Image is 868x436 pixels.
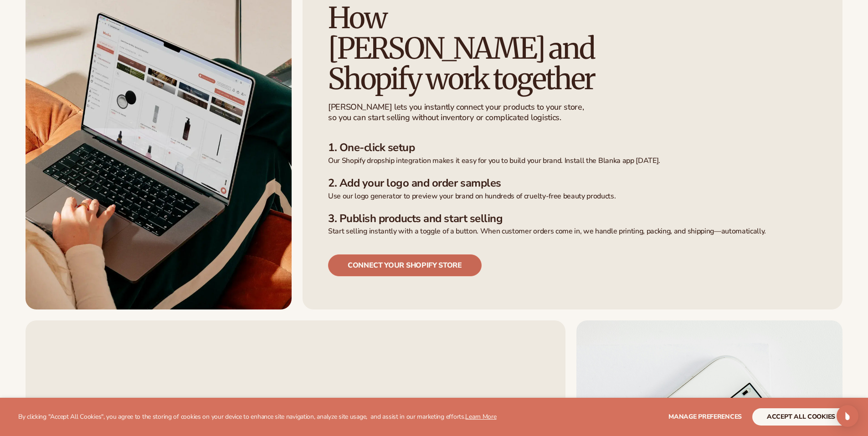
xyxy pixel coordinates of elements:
[837,405,858,427] div: Open Intercom Messenger
[18,413,497,421] p: By clicking "Accept All Cookies", you agree to the storing of cookies on your device to enhance s...
[328,3,605,95] h2: How [PERSON_NAME] and Shopify work together
[668,412,742,421] span: Manage preferences
[328,192,817,201] p: Use our logo generator to preview your brand on hundreds of cruelty-free beauty products.
[328,141,817,154] h3: 1. One-click setup
[328,227,817,236] p: Start selling instantly with a toggle of a button. When customer orders come in, we handle printi...
[328,177,817,190] h3: 2. Add your logo and order samples
[328,102,586,123] p: [PERSON_NAME] lets you instantly connect your products to your store, so you can start selling wi...
[752,408,850,426] button: accept all cookies
[328,212,817,225] h3: 3. Publish products and start selling
[668,408,742,426] button: Manage preferences
[328,156,817,166] p: Our Shopify dropship integration makes it easy for you to build your brand. Install the Blanka ap...
[328,254,482,276] a: Connect your shopify store
[465,412,496,421] a: Learn More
